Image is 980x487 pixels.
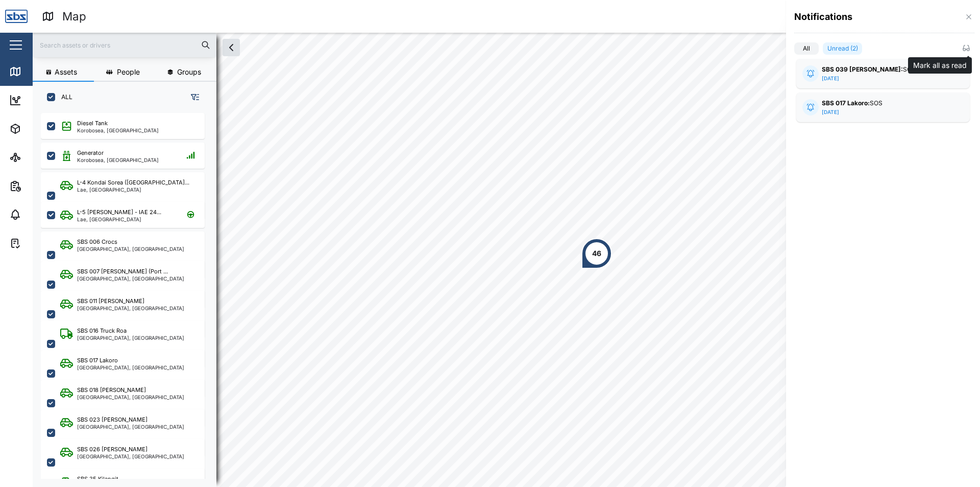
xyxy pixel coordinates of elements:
label: Unread (2) [823,42,862,55]
label: All [794,42,819,55]
div: SOS [822,65,944,75]
h4: Notifications [794,10,852,24]
div: SOS [822,99,944,108]
strong: SBS 017 Lakoro: [822,99,870,107]
div: [DATE] [822,75,839,83]
strong: SBS 039 [PERSON_NAME]: [822,65,903,73]
div: [DATE] [822,108,839,117]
